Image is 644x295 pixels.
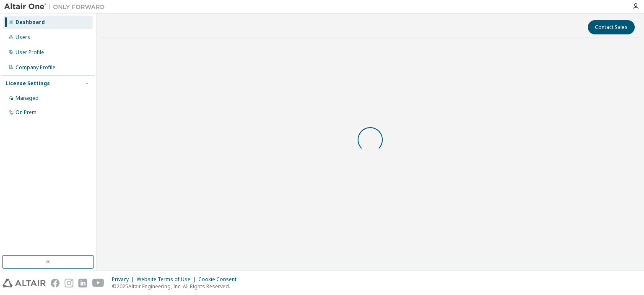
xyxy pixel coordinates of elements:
[16,109,36,116] div: On Prem
[5,80,50,87] div: License Settings
[51,279,60,287] img: facebook.svg
[16,19,45,26] div: Dashboard
[16,95,39,102] div: Managed
[92,279,104,287] img: youtube.svg
[4,3,109,11] img: Altair One
[3,279,46,287] img: altair_logo.svg
[65,279,73,287] img: instagram.svg
[588,20,635,34] button: Contact Sales
[112,276,137,283] div: Privacy
[137,276,198,283] div: Website Terms of Use
[112,283,241,290] p: © 2025 Altair Engineering, Inc. All Rights Reserved.
[16,49,44,56] div: User Profile
[198,276,241,283] div: Cookie Consent
[78,279,87,287] img: linkedin.svg
[16,64,55,71] div: Company Profile
[16,34,30,41] div: Users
